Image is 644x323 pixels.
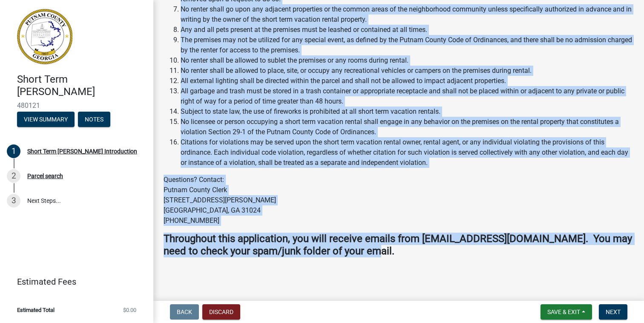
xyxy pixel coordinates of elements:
p: Questions? Contact: Putnam County Clerk [STREET_ADDRESS][PERSON_NAME] [GEOGRAPHIC_DATA], GA 31024... [164,175,634,226]
li: All garbage and trash must be stored in a trash container or appropriate receptacle and shall not... [181,86,634,107]
button: View Summary [17,112,75,127]
span: Estimated Total [17,307,55,313]
li: The premises may not be utilized for any special event, as defined by the Putnam County Code of O... [181,35,634,55]
span: Back [177,309,192,315]
button: Discard [202,304,240,320]
li: Any and all pets present at the premises must be leashed or contained at all times. [181,25,634,35]
div: 2 [7,169,20,183]
strong: Throughout this application, you will receive emails from [EMAIL_ADDRESS][DOMAIN_NAME]. You may n... [164,233,632,257]
li: No renter shall be allowed to place, site, or occupy any recreational vehicles or campers on the ... [181,66,634,76]
li: All external lighting shall be directed within the parcel and shall not be allowed to impact adja... [181,76,634,86]
wm-modal-confirm: Notes [78,116,110,123]
li: No licensee or person occupying a short term vacation rental shall engage in any behavior on the ... [181,117,634,137]
li: No renter shall be allowed to sublet the premises or any rooms during rental. [181,55,634,66]
span: $0.00 [123,307,136,313]
h4: Short Term [PERSON_NAME] [17,73,147,98]
div: Parcel search [27,173,63,179]
button: Notes [78,112,110,127]
li: No renter shall go upon any adjacent properties or the common areas of the neighborhood community... [181,4,634,25]
div: 3 [7,194,20,208]
li: Citations for violations may be served upon the short term vacation rental owner, rental agent, o... [181,137,634,168]
span: Next [606,309,621,315]
li: Subject to state law, the use of fireworks is prohibited at all short term vacation rentals. [181,107,634,117]
span: 480121 [17,101,136,110]
button: Back [170,304,199,320]
wm-modal-confirm: Summary [17,116,75,123]
span: Save & Exit [547,309,580,315]
div: Short Term [PERSON_NAME] Introduction [27,148,137,154]
button: Next [599,304,627,320]
img: Putnam County, Georgia [17,9,72,64]
a: Estimated Fees [7,273,140,290]
div: 1 [7,144,20,158]
button: Save & Exit [540,304,592,320]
